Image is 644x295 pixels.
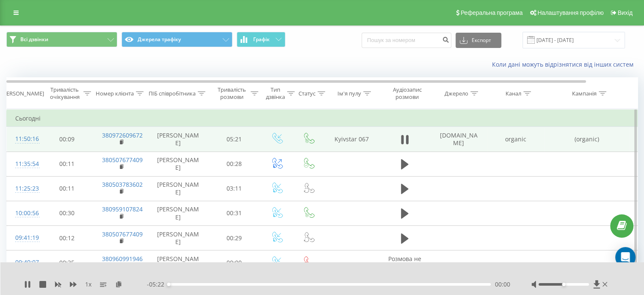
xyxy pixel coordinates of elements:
[388,255,421,270] span: Розмова не відбулась
[15,230,32,246] div: 09:41:19
[149,176,208,201] td: [PERSON_NAME]
[324,127,379,152] td: Kyivstar 067
[167,283,170,286] div: Accessibility label
[41,127,94,152] td: 00:09
[337,90,361,97] div: Ім'я пулу
[149,201,208,225] td: [PERSON_NAME]
[102,131,143,139] a: 380972609672
[85,280,91,289] span: 1 x
[487,127,544,152] td: organic
[147,280,169,289] span: - 05:22
[208,226,261,250] td: 00:29
[495,280,510,289] span: 00:00
[20,36,48,43] span: Всі дзвінки
[149,152,208,176] td: [PERSON_NAME]
[6,32,117,47] button: Всі дзвінки
[48,86,81,101] div: Тривалість очікування
[122,32,232,47] button: Джерела трафіку
[102,230,143,238] a: 380507677409
[15,254,32,271] div: 09:40:07
[149,127,208,152] td: [PERSON_NAME]
[102,255,143,263] a: 380960991946
[96,90,134,97] div: Номер клієнта
[266,86,285,101] div: Тип дзвінка
[506,90,521,97] div: Канал
[1,90,44,97] div: [PERSON_NAME]
[15,180,32,197] div: 11:25:23
[208,176,261,201] td: 03:11
[41,201,94,225] td: 00:30
[445,90,468,97] div: Джерело
[362,33,451,48] input: Пошук за номером
[544,127,629,152] td: (organic)
[41,250,94,275] td: 00:35
[15,131,32,147] div: 11:50:16
[237,32,285,47] button: Графік
[208,127,261,152] td: 05:21
[299,90,315,97] div: Статус
[215,86,249,101] div: Тривалість розмови
[253,37,270,42] span: Графік
[461,9,523,16] span: Реферальна програма
[149,226,208,250] td: [PERSON_NAME]
[615,247,636,267] div: Open Intercom Messenger
[41,152,94,176] td: 00:11
[208,201,261,225] td: 00:31
[387,86,428,101] div: Аудіозапис розмови
[572,90,597,97] div: Кампанія
[149,250,208,275] td: [PERSON_NAME]
[102,180,143,188] a: 380503783602
[149,90,196,97] div: ПІБ співробітника
[456,33,501,48] button: Експорт
[41,226,94,250] td: 00:12
[208,250,261,275] td: 00:00
[537,9,603,16] span: Налаштування профілю
[562,283,565,286] div: Accessibility label
[15,205,32,222] div: 10:00:56
[15,156,32,172] div: 11:35:54
[102,205,143,213] a: 380959107824
[102,156,143,164] a: 380507677409
[492,60,638,68] a: Коли дані можуть відрізнятися вiд інших систем
[41,176,94,201] td: 00:11
[208,152,261,176] td: 00:28
[618,9,633,16] span: Вихід
[430,127,487,152] td: [DOMAIN_NAME]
